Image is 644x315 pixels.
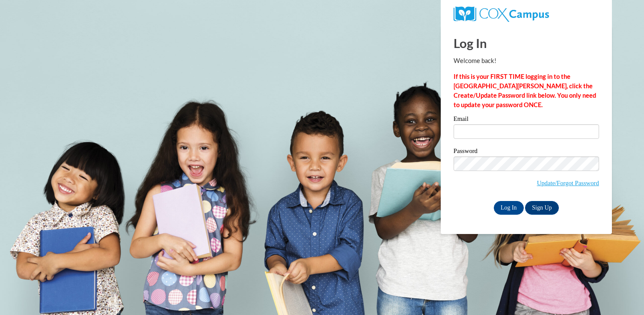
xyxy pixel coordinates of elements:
a: COX Campus [454,10,549,17]
label: Password [454,148,599,156]
p: Welcome back! [454,56,599,66]
input: Log In [494,201,524,215]
h1: Log In [454,34,599,52]
img: COX Campus [454,6,549,22]
a: Sign Up [525,201,558,215]
label: Email [454,116,599,124]
a: Update/Forgot Password [537,180,599,186]
strong: If this is your FIRST TIME logging in to the [GEOGRAPHIC_DATA][PERSON_NAME], click the Create/Upd... [454,73,596,108]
